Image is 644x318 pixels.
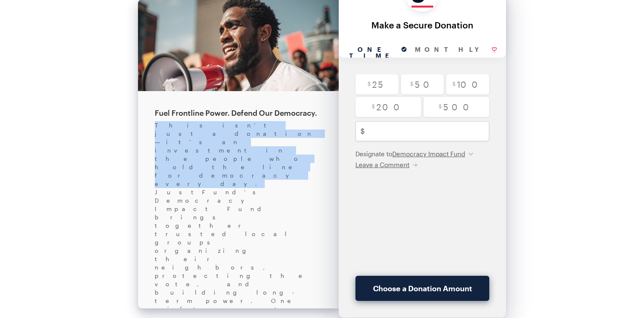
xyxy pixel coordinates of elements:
span: Leave a Comment [355,161,409,168]
div: Fuel Frontline Power. Defend Our Democracy. [155,108,322,118]
div: Designate to [355,150,489,158]
button: Leave a Comment [355,160,418,169]
button: Choose a Donation Amount [355,276,489,301]
div: Make a Secure Donation [347,20,498,30]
